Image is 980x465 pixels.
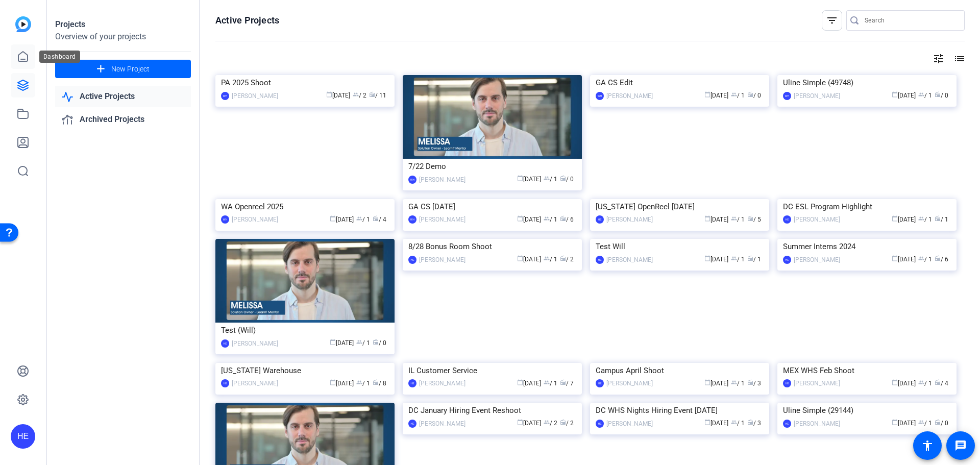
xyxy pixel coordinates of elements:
[918,379,924,385] span: group
[373,216,386,223] span: / 4
[954,439,967,452] mat-icon: message
[55,31,191,43] div: Overview of your projects
[373,339,386,347] span: / 0
[560,256,574,263] span: / 2
[935,255,941,261] span: radio
[517,419,523,425] span: calendar_today
[704,379,710,385] span: calendar_today
[356,215,362,222] span: group
[353,92,366,99] span: / 2
[560,379,566,385] span: radio
[731,379,737,385] span: group
[731,380,745,387] span: / 1
[747,379,753,385] span: radio
[221,339,229,348] div: HE
[232,91,278,101] div: [PERSON_NAME]
[419,214,465,225] div: [PERSON_NAME]
[747,255,753,261] span: radio
[731,215,737,222] span: group
[369,92,386,99] span: / 11
[935,215,941,222] span: radio
[544,256,557,263] span: / 1
[731,91,737,97] span: group
[55,86,191,107] a: Active Projects
[935,419,941,425] span: radio
[918,420,932,427] span: / 1
[373,215,379,222] span: radio
[596,256,604,264] div: HE
[704,216,728,223] span: [DATE]
[221,323,389,338] div: Test (Will)
[783,215,791,224] div: HE
[921,439,934,452] mat-icon: accessibility
[544,215,550,222] span: group
[918,216,932,223] span: / 1
[704,91,710,97] span: calendar_today
[55,60,191,78] button: New Project
[935,379,941,385] span: radio
[560,419,566,425] span: radio
[892,255,898,261] span: calendar_today
[596,215,604,224] div: HE
[935,91,941,97] span: radio
[747,380,761,387] span: / 3
[606,91,653,101] div: [PERSON_NAME]
[544,380,557,387] span: / 1
[356,339,370,347] span: / 1
[918,91,924,97] span: group
[419,175,465,185] div: [PERSON_NAME]
[111,64,150,75] span: New Project
[517,176,541,183] span: [DATE]
[704,420,728,427] span: [DATE]
[794,419,840,429] div: [PERSON_NAME]
[544,175,550,181] span: group
[747,215,753,222] span: radio
[408,403,576,418] div: DC January Hiring Event Reshoot
[918,256,932,263] span: / 1
[865,14,957,27] input: Search
[373,380,386,387] span: / 8
[55,109,191,130] a: Archived Projects
[215,14,279,27] h1: Active Projects
[419,378,465,388] div: [PERSON_NAME]
[408,420,416,428] div: HE
[783,420,791,428] div: HE
[918,92,932,99] span: / 1
[373,339,379,345] span: radio
[606,378,653,388] div: [PERSON_NAME]
[892,91,898,97] span: calendar_today
[747,419,753,425] span: radio
[606,419,653,429] div: [PERSON_NAME]
[918,215,924,222] span: group
[221,379,229,387] div: HE
[517,255,523,261] span: calendar_today
[596,199,764,214] div: [US_STATE] OpenReel [DATE]
[731,255,737,261] span: group
[794,378,840,388] div: [PERSON_NAME]
[596,420,604,428] div: HE
[596,363,764,378] div: Campus April Shoot
[747,216,761,223] span: / 5
[221,215,229,224] div: WH
[952,53,965,65] mat-icon: list
[330,380,354,387] span: [DATE]
[517,379,523,385] span: calendar_today
[330,216,354,223] span: [DATE]
[794,91,840,101] div: [PERSON_NAME]
[11,424,35,449] div: HE
[544,420,557,427] span: / 2
[55,18,191,31] div: Projects
[826,14,838,27] mat-icon: filter_list
[560,255,566,261] span: radio
[783,256,791,264] div: HE
[935,92,948,99] span: / 0
[356,380,370,387] span: / 1
[747,256,761,263] span: / 1
[794,255,840,265] div: [PERSON_NAME]
[356,339,362,345] span: group
[517,380,541,387] span: [DATE]
[783,363,951,378] div: MEX WHS Feb Shoot
[326,92,350,99] span: [DATE]
[330,339,336,345] span: calendar_today
[918,255,924,261] span: group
